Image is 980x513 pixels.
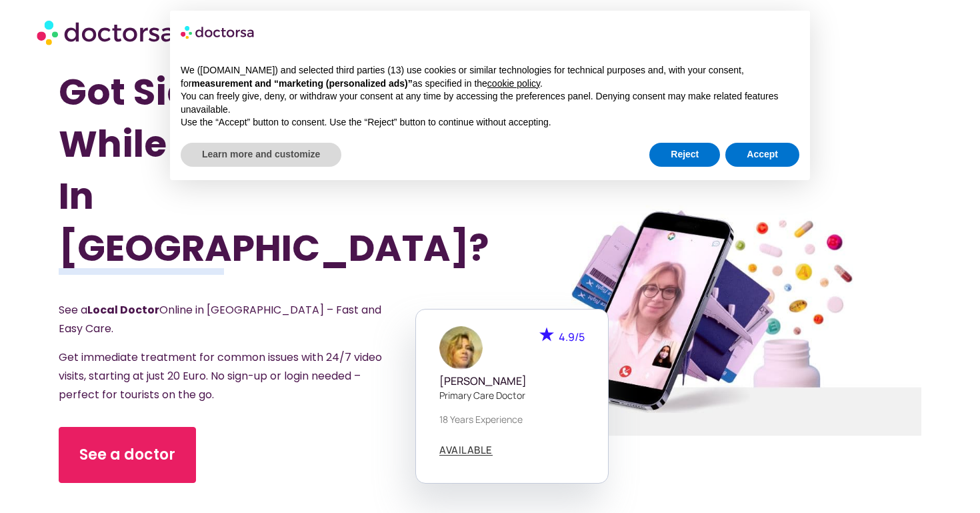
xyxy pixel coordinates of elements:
[439,445,493,455] span: AVAILABLE
[59,66,425,274] h1: Got Sick While Traveling In [GEOGRAPHIC_DATA]?
[487,78,540,89] a: cookie policy
[59,427,196,483] a: See a doctor
[181,90,799,116] p: You can freely give, deny, or withdraw your consent at any time by accessing the preferences pane...
[191,78,412,89] strong: measurement and “marketing (personalized ads)”
[439,375,585,388] h5: [PERSON_NAME]
[87,302,159,318] strong: Local Doctor
[439,412,585,426] p: 18 years experience
[181,143,341,167] button: Learn more and customize
[181,64,799,90] p: We ([DOMAIN_NAME]) and selected third parties (13) use cookies or similar technologies for techni...
[439,445,493,456] a: AVAILABLE
[725,143,799,167] button: Accept
[59,302,381,336] span: See a Online in [GEOGRAPHIC_DATA] – Fast and Easy Care.
[59,350,382,402] span: Get immediate treatment for common issues with 24/7 video visits, starting at just 20 Euro. No si...
[559,330,585,344] span: 4.9/5
[181,21,255,43] img: logo
[181,116,799,129] p: Use the “Accept” button to consent. Use the “Reject” button to continue without accepting.
[649,143,720,167] button: Reject
[439,388,585,402] p: Primary care doctor
[79,444,175,466] span: See a doctor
